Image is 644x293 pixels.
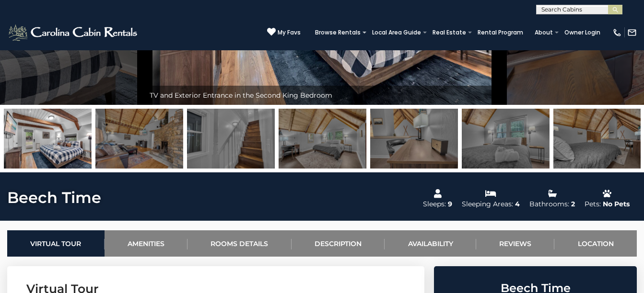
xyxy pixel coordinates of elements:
a: Availability [385,230,476,257]
a: Rooms Details [187,230,292,257]
img: 167467538 [95,109,183,169]
img: 167466930 [187,109,275,169]
span: My Favs [278,28,301,37]
div: TV and Exterior Entrance in the Second King Bedroom [145,86,499,105]
a: Description [292,230,385,257]
a: Reviews [476,230,555,257]
a: About [530,26,558,39]
a: Owner Login [560,26,605,39]
a: Rental Program [473,26,528,39]
a: Amenities [105,230,188,257]
a: My Favs [267,27,301,37]
a: Virtual Tour [7,230,105,257]
img: 167467530 [462,109,550,169]
img: 167467535 [370,109,458,169]
img: 167467546 [553,109,641,169]
a: Browse Rentals [310,26,365,39]
img: mail-regular-white.png [627,28,637,37]
img: phone-regular-white.png [612,28,622,37]
img: White-1-2.png [7,23,140,42]
a: Location [554,230,637,257]
a: Local Area Guide [367,26,426,39]
a: Real Estate [428,26,471,39]
img: 167466916 [279,109,366,169]
img: 167466928 [4,109,92,169]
